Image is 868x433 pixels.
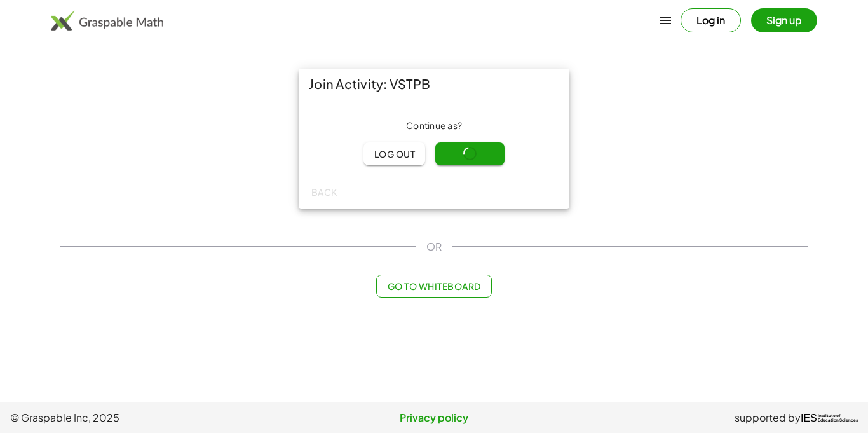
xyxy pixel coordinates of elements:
a: IESInstitute ofEducation Sciences [801,410,858,425]
button: Sign up [751,8,817,32]
button: Log out [363,142,425,165]
span: © Graspable Inc, 2025 [10,410,293,425]
div: Join Activity: VSTPB [299,69,569,99]
span: supported by [735,410,801,425]
button: Log in [681,8,741,32]
span: Institute of Education Sciences [818,414,858,423]
span: OR [426,239,442,254]
button: Go to Whiteboard [376,275,491,298]
div: Continue as ? [309,120,559,132]
span: Go to Whiteboard [387,280,480,292]
span: IES [801,412,817,424]
a: Privacy policy [293,410,576,425]
span: Log out [374,148,415,160]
